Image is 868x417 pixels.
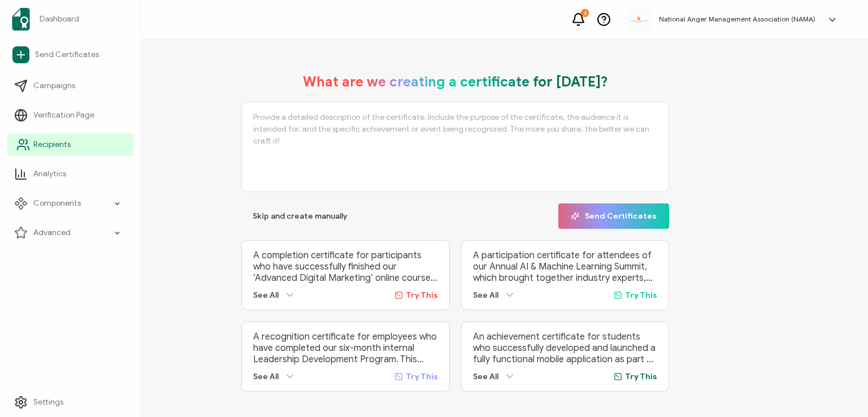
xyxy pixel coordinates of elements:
[253,372,279,381] span: See All
[473,250,657,284] p: A participation certificate for attendees of our Annual AI & Machine Learning Summit, which broug...
[571,212,657,220] span: Send Certificates
[558,203,669,229] button: Send Certificates
[7,163,133,185] a: Analytics
[7,3,133,35] a: Dashboard
[473,372,498,381] span: See All
[303,73,608,90] h1: What are we creating a certificate for [DATE]?
[241,203,359,229] button: Skip and create manually
[253,290,279,300] span: See All
[33,227,71,238] span: Advanced
[7,133,133,156] a: Recipients
[473,290,498,300] span: See All
[253,212,348,220] span: Skip and create manually
[581,9,589,17] div: 2
[625,372,657,381] span: Try This
[7,104,133,127] a: Verification Page
[406,372,438,381] span: Try This
[625,290,657,300] span: Try This
[33,110,94,121] span: Verification Page
[7,42,133,68] a: Send Certificates
[40,14,79,25] span: Dashboard
[253,250,437,284] p: A completion certificate for participants who have successfully finished our ‘Advanced Digital Ma...
[35,49,99,60] span: Send Certificates
[631,16,648,23] img: 3ca2817c-e862-47f7-b2ec-945eb25c4a6c.jpg
[33,397,63,408] span: Settings
[7,391,133,414] a: Settings
[33,80,75,92] span: Campaigns
[12,8,30,31] img: sertifier-logomark-colored.svg
[659,15,815,23] h5: National Anger Management Association (NAMA)
[473,331,657,365] p: An achievement certificate for students who successfully developed and launched a fully functiona...
[253,331,437,365] p: A recognition certificate for employees who have completed our six-month internal Leadership Deve...
[33,198,81,209] span: Components
[33,168,66,180] span: Analytics
[7,75,133,97] a: Campaigns
[406,290,438,300] span: Try This
[33,139,71,150] span: Recipients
